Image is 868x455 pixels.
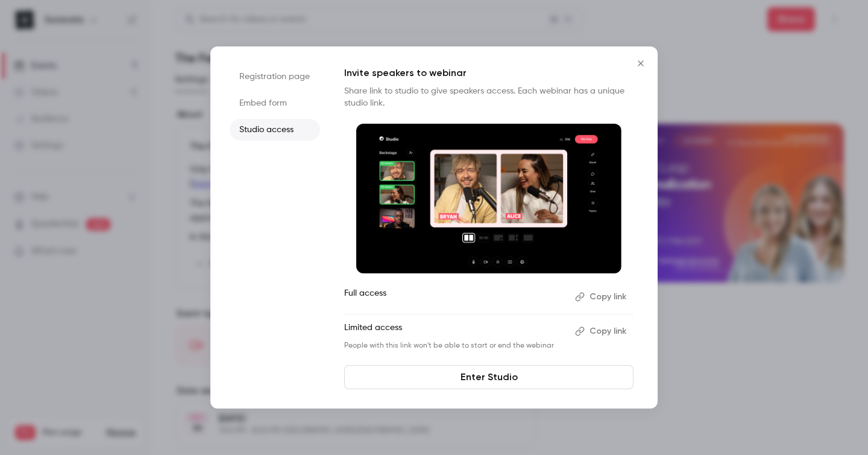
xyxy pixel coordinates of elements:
[344,341,565,351] p: People with this link won't be able to start or end the webinar
[344,287,565,307] p: Full access
[344,322,565,341] p: Limited access
[230,92,320,114] li: Embed form
[230,66,320,87] li: Registration page
[344,66,634,80] p: Invite speakers to webinar
[344,365,634,389] a: Enter Studio
[344,85,634,109] p: Share link to studio to give speakers access. Each webinar has a unique studio link.
[356,124,621,273] img: Invite speakers to webinar
[570,287,634,307] button: Copy link
[629,51,653,75] button: Close
[570,322,634,341] button: Copy link
[230,119,320,141] li: Studio access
